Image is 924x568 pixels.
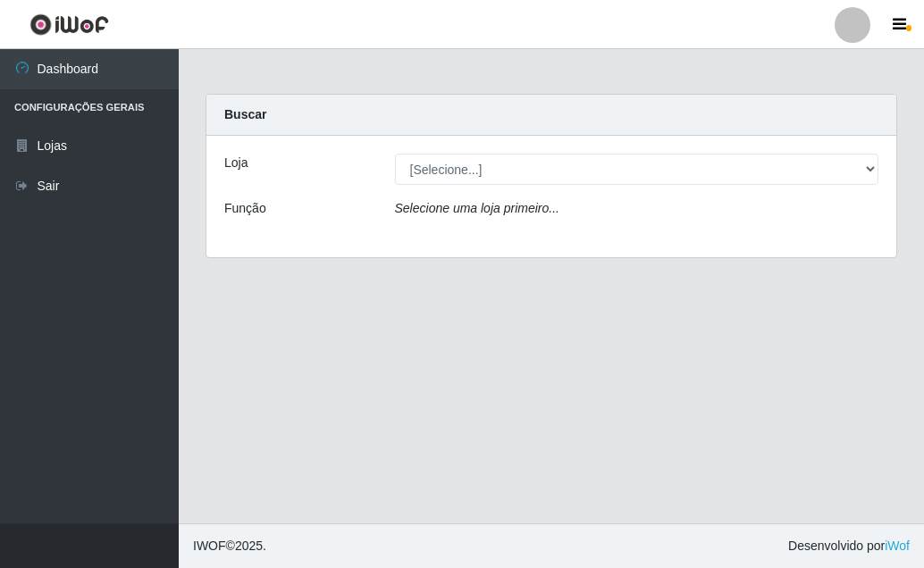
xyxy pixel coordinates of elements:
span: IWOF [193,539,226,553]
i: Selecione uma loja primeiro... [395,201,559,215]
img: CoreUI Logo [29,13,109,36]
span: © 2025 . [193,537,266,555]
label: Função [224,199,266,218]
label: Loja [224,154,248,172]
a: iWof [885,539,910,553]
strong: Buscar [224,107,266,121]
span: Desenvolvido por [788,537,910,555]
